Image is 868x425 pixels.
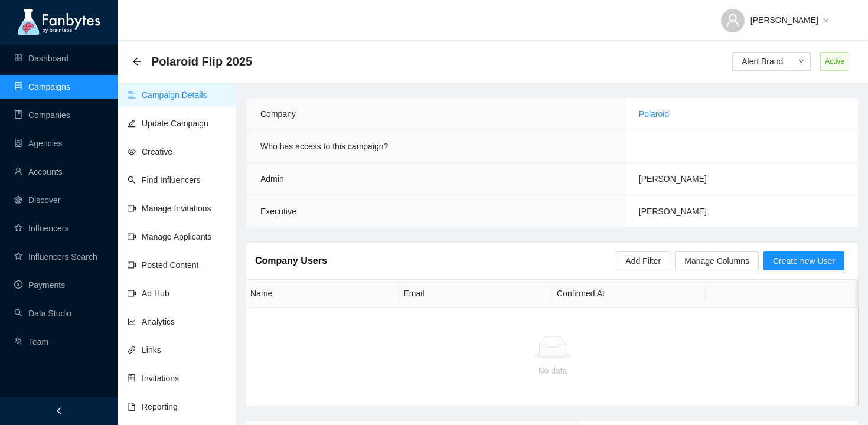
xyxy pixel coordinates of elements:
article: Company Users [255,253,327,268]
span: Who has access to this campaign? [260,142,388,151]
a: fileReporting [128,402,178,411]
button: Manage Columns [675,251,759,270]
span: [PERSON_NAME] [639,207,707,216]
span: Admin [260,174,284,184]
a: searchData Studio [14,309,71,318]
a: video-cameraPosted Content [128,260,199,270]
button: Add Filter [616,251,670,270]
span: Executive [260,207,296,216]
a: searchFind Influencers [128,175,201,185]
button: Alert Brand [732,52,792,71]
button: down [792,52,811,71]
a: appstoreDashboard [14,54,69,63]
span: [PERSON_NAME] [639,174,707,184]
span: down [823,17,829,24]
a: bookCompanies [14,110,70,120]
span: [PERSON_NAME] [750,14,818,27]
a: containerAgencies [14,139,63,148]
a: starInfluencers Search [14,252,97,261]
a: Polaroid [639,109,669,119]
button: Create new User [763,251,844,270]
span: left [55,407,63,415]
a: hddInvitations [128,374,179,383]
a: video-cameraAd Hub [128,289,169,298]
span: Add Filter [625,254,661,267]
div: Back [132,57,142,67]
span: down [792,58,810,64]
button: [PERSON_NAME]down [712,6,838,25]
th: Name [246,280,399,308]
div: No data [256,364,850,377]
span: Manage Columns [684,254,749,267]
a: starInfluencers [14,224,68,233]
span: user [726,13,740,27]
a: eyeCreative [128,147,172,156]
a: video-cameraManage Applicants [128,232,211,241]
a: editUpdate Campaign [128,119,208,128]
span: Create new User [773,254,835,267]
th: Confirmed At [552,280,706,308]
a: usergroup-addTeam [14,337,48,346]
a: pay-circlePayments [14,280,65,290]
th: Email [399,280,553,308]
a: userAccounts [14,167,63,176]
a: align-leftCampaign Details [128,90,207,100]
a: databaseCampaigns [14,82,70,91]
a: radar-chartDiscover [14,195,60,205]
a: line-chartAnalytics [128,317,175,326]
a: linkLinks [128,345,161,355]
span: arrow-left [132,57,142,66]
a: video-cameraManage Invitations [128,204,211,213]
span: Polaroid Flip 2025 [151,52,252,71]
span: Active [820,52,849,71]
span: Company [260,109,296,119]
span: Alert Brand [742,55,783,68]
